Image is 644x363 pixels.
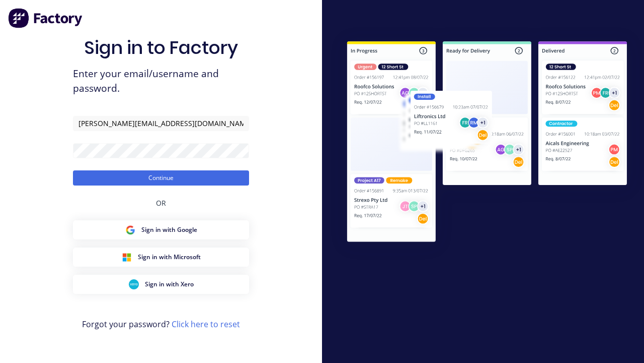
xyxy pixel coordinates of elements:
span: Sign in with Microsoft [138,253,201,262]
h1: Sign in to Factory [84,37,238,58]
img: Xero Sign in [129,279,139,289]
a: Click here to reset [172,319,240,330]
span: Forgot your password? [82,318,240,330]
div: OR [156,186,166,220]
button: Google Sign inSign in with Google [73,220,249,239]
img: Factory [8,8,84,28]
button: Microsoft Sign inSign in with Microsoft [73,248,249,267]
span: Enter your email/username and password. [73,67,249,96]
img: Google Sign in [125,225,135,235]
span: Sign in with Google [141,225,197,234]
img: Sign in [330,26,644,260]
button: Continue [73,170,249,186]
span: Sign in with Xero [145,280,194,289]
img: Microsoft Sign in [122,252,132,262]
input: Email/Username [73,116,249,131]
button: Xero Sign inSign in with Xero [73,275,249,294]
